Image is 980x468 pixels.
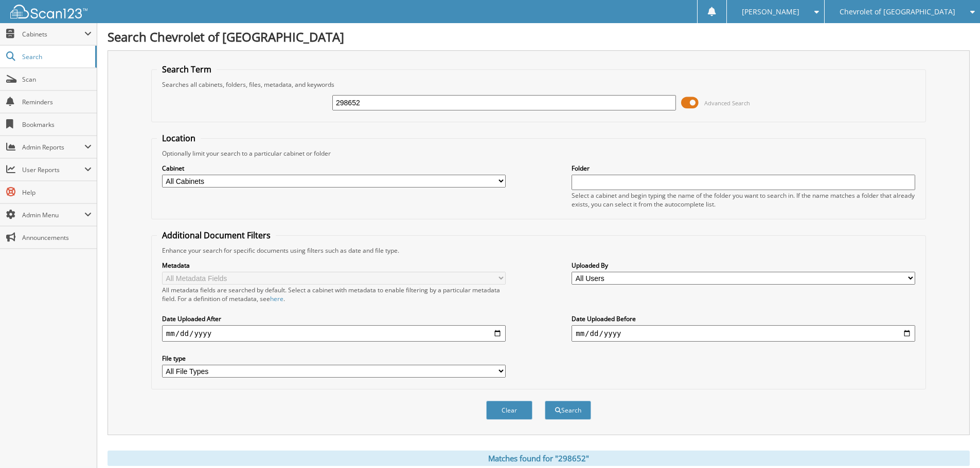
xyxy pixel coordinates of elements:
span: [PERSON_NAME] [742,9,799,15]
span: Search [22,52,90,61]
iframe: Chat Widget [929,419,980,468]
label: Metadata [162,261,506,270]
label: Cabinet [162,164,506,173]
label: Date Uploaded Before [572,314,915,323]
button: Clear [486,401,532,420]
img: scan123-logo-white.svg [10,5,87,18]
span: Announcements [22,233,92,242]
label: Date Uploaded After [162,314,506,323]
div: All metadata fields are searched by default. Select a cabinet with metadata to enable filtering b... [162,286,506,303]
span: Cabinets [22,30,84,39]
div: Optionally limit your search to a particular cabinet or folder [157,149,920,158]
span: Reminders [22,98,92,106]
h1: Search Chevrolet of [GEOGRAPHIC_DATA] [108,28,970,45]
span: Admin Reports [22,143,84,152]
div: Searches all cabinets, folders, files, metadata, and keywords [157,80,920,89]
legend: Search Term [157,64,217,75]
span: Admin Menu [22,211,84,219]
label: Folder [572,164,915,173]
span: Chevrolet of [GEOGRAPHIC_DATA] [840,9,955,15]
div: Select a cabinet and begin typing the name of the folder you want to search in. If the name match... [572,191,915,209]
input: end [572,325,915,342]
a: here [270,294,283,303]
span: Advanced Search [704,99,750,107]
span: Scan [22,75,92,84]
input: start [162,325,506,342]
span: User Reports [22,165,84,174]
button: Search [545,401,591,420]
label: File type [162,354,506,363]
span: Help [22,188,92,197]
legend: Additional Document Filters [157,230,276,241]
div: Matches found for "298652" [108,451,970,466]
div: Enhance your search for specific documents using filters such as date and file type. [157,246,920,255]
span: Bookmarks [22,120,92,129]
legend: Location [157,133,201,144]
label: Uploaded By [572,261,915,270]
